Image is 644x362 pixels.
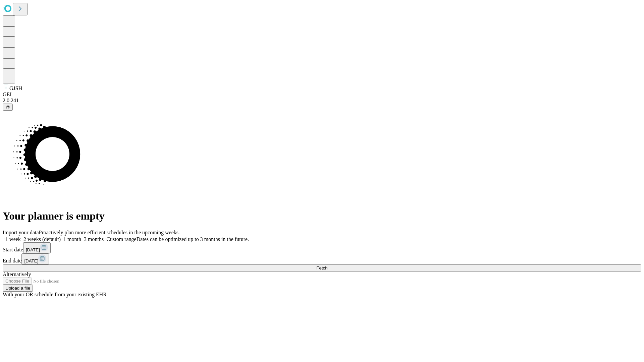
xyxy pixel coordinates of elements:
span: 2 weeks (default) [23,236,61,242]
span: Proactively plan more efficient schedules in the upcoming weeks. [39,230,180,235]
button: Upload a file [3,285,33,292]
button: @ [3,104,13,111]
span: With your OR schedule from your existing EHR [3,292,107,297]
button: [DATE] [21,253,49,264]
span: 3 months [84,236,104,242]
span: Fetch [316,265,327,270]
span: 1 week [5,236,21,242]
span: Alternatively [3,271,31,277]
h1: Your planner is empty [3,210,641,222]
div: End date [3,253,641,264]
span: Custom range [106,236,136,242]
button: Fetch [3,264,641,271]
span: 1 month [63,236,81,242]
div: GEI [3,92,641,98]
span: @ [5,105,10,110]
button: [DATE] [23,242,51,253]
span: [DATE] [26,247,40,252]
span: [DATE] [24,258,38,263]
span: GJSH [9,85,22,91]
div: Start date [3,242,641,253]
div: 2.0.241 [3,98,641,104]
span: Dates can be optimized up to 3 months in the future. [137,236,249,242]
span: Import your data [3,230,39,235]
